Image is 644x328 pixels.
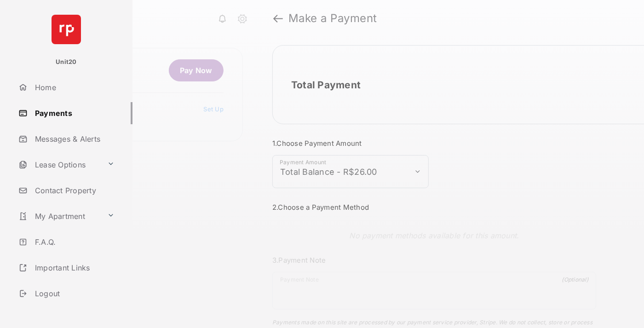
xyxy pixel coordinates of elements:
[15,128,132,150] a: Messages & Alerts
[291,79,361,91] h2: Total Payment
[15,282,132,305] a: Logout
[15,154,103,176] a: Lease Options
[272,139,596,148] h3: 1. Choose Payment Amount
[15,179,132,201] a: Contact Property
[56,58,77,67] p: Unit20
[288,13,377,24] strong: Make a Payment
[272,203,596,212] h3: 2. Choose a Payment Method
[272,256,596,265] h3: 3. Payment Note
[15,231,132,253] a: F.A.Q.
[15,102,132,124] a: Payments
[15,205,103,227] a: My Apartment
[349,230,519,241] p: No payment methods available for this amount.
[52,15,81,44] img: svg+xml;base64,PHN2ZyB4bWxucz0iaHR0cDovL3d3dy53My5vcmcvMjAwMC9zdmciIHdpZHRoPSI2NCIgaGVpZ2h0PSI2NC...
[15,76,132,98] a: Home
[15,257,118,279] a: Important Links
[203,105,224,113] a: Set Up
